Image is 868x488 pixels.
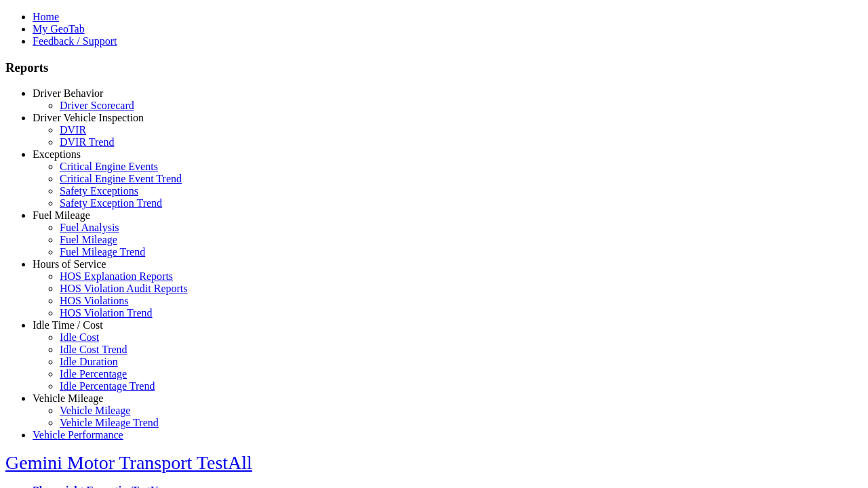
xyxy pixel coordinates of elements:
[33,319,103,331] a: Idle Time / Cost
[33,258,106,270] a: Hours of Service
[33,87,103,99] a: Driver Behavior
[33,112,144,123] a: Driver Vehicle Inspection
[60,100,134,111] a: Driver Scorecard
[60,283,188,294] a: HOS Violation Audit Reports
[60,307,153,319] a: HOS Violation Trend
[60,295,128,306] a: HOS Violations
[33,392,103,404] a: Vehicle Mileage
[60,417,159,428] a: Vehicle Mileage Trend
[60,173,182,184] a: Critical Engine Event Trend
[60,270,173,282] a: HOS Explanation Reports
[60,344,127,355] a: Idle Cost Trend
[60,356,118,367] a: Idle Duration
[60,405,130,416] a: Vehicle Mileage
[60,331,99,343] a: Idle Cost
[33,35,117,47] a: Feedback / Support
[33,11,59,22] a: Home
[60,161,158,172] a: Critical Engine Events
[60,197,162,209] a: Safety Exception Trend
[60,368,127,380] a: Idle Percentage
[60,246,145,258] a: Fuel Mileage Trend
[5,60,863,75] h3: Reports
[60,124,86,136] a: DVIR
[60,136,114,148] a: DVIR Trend
[60,222,119,233] a: Fuel Analysis
[60,234,117,245] a: Fuel Mileage
[60,380,155,392] a: Idle Percentage Trend
[33,23,85,35] a: My GeoTab
[60,185,138,197] a: Safety Exceptions
[33,148,81,160] a: Exceptions
[33,429,123,441] a: Vehicle Performance
[5,452,252,473] a: Gemini Motor Transport TestAll
[33,209,90,221] a: Fuel Mileage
